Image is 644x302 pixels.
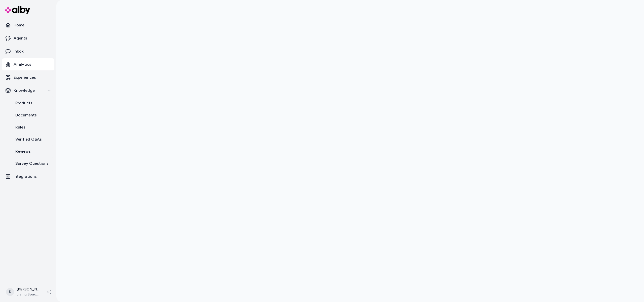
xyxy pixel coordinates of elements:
[14,48,24,54] p: Inbox
[2,170,54,183] a: Integrations
[10,121,54,133] a: Rules
[2,32,54,44] a: Agents
[14,22,24,28] p: Home
[2,58,54,70] a: Analytics
[15,160,49,166] p: Survey Questions
[15,112,37,118] p: Documents
[15,136,42,142] p: Verified Q&As
[15,148,31,154] p: Reviews
[14,88,35,94] p: Knowledge
[15,100,32,106] p: Products
[2,19,54,31] a: Home
[6,288,14,296] span: K
[2,45,54,57] a: Inbox
[10,145,54,157] a: Reviews
[15,124,25,130] p: Rules
[5,6,30,14] img: alby Logo
[10,109,54,121] a: Documents
[2,71,54,83] a: Experiences
[10,133,54,145] a: Verified Q&As
[14,61,31,67] p: Analytics
[14,174,37,180] p: Integrations
[10,97,54,109] a: Products
[14,74,36,80] p: Experiences
[3,284,43,300] button: K[PERSON_NAME]Living Spaces
[2,84,54,97] button: Knowledge
[10,157,54,169] a: Survey Questions
[14,35,27,41] p: Agents
[17,287,39,292] p: [PERSON_NAME]
[17,292,39,297] span: Living Spaces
